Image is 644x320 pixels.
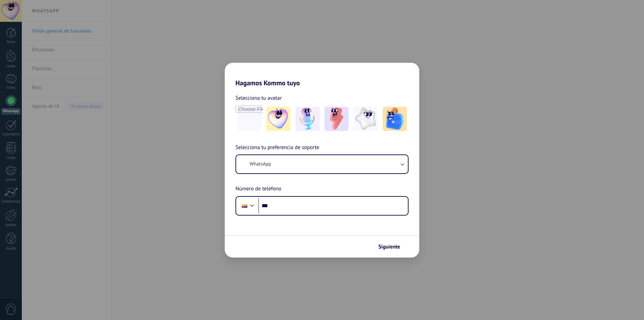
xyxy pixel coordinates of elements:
img: -1.jpeg [266,107,290,131]
span: Selecciona tu avatar [235,94,282,102]
img: -4.jpeg [354,107,378,131]
span: Número de teléfono [235,185,281,193]
div: Colombia: + 57 [238,199,251,213]
span: WhatsApp [250,161,271,168]
img: -2.jpeg [296,107,320,131]
button: WhatsApp [236,155,408,173]
h2: Hagamos Kommo tuyo [225,63,419,87]
img: -3.jpeg [324,107,348,131]
span: Selecciona tu preferencia de soporte [235,143,319,152]
span: Siguiente [378,244,400,249]
img: -5.jpeg [383,107,407,131]
button: Siguiente [375,241,409,253]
